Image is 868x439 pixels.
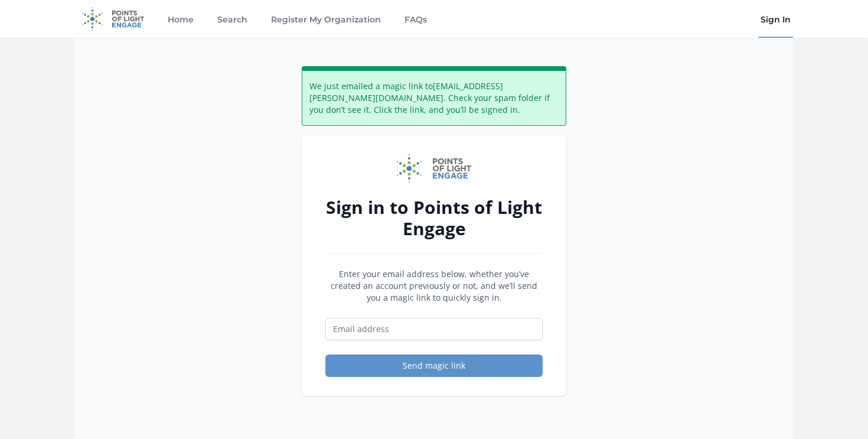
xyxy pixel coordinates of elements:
button: Send magic link [325,355,543,377]
input: Email address [325,318,543,340]
img: Points of Light Engage logo [397,154,471,183]
div: We just emailed a magic link to [EMAIL_ADDRESS][PERSON_NAME][DOMAIN_NAME] . Check your spam folde... [302,66,566,126]
h2: Sign in to Points of Light Engage [325,197,543,239]
p: Enter your email address below, whether you’ve created an account previously or not, and we’ll se... [325,268,543,304]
